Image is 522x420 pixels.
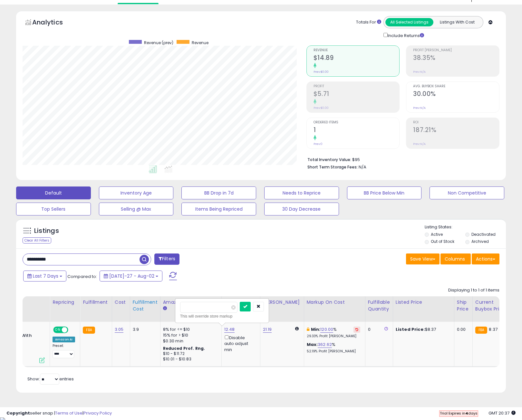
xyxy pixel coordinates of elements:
span: 2025-08-10 20:37 GMT [488,410,516,416]
div: Ship Price [457,299,470,312]
div: 8% for <= $10 [163,327,217,332]
span: Compared to: [67,273,97,280]
div: % [307,327,360,339]
button: Save View [406,253,440,264]
b: Total Inventory Value: [307,157,351,162]
a: Terms of Use [55,410,82,416]
button: BB Drop in 7d [181,186,256,199]
b: Min: [311,326,321,332]
div: $10 - $11.72 [163,351,217,357]
small: Amazon Fees. [163,306,167,311]
div: % [307,342,360,354]
h5: Listings [34,226,59,235]
span: Columns [445,256,465,262]
button: 30 Day Decrease [264,203,339,215]
div: Fulfillable Quantity [368,299,390,312]
div: Clear All Filters [23,237,51,243]
small: FBA [475,327,487,334]
button: Items Being Repriced [181,203,256,215]
label: Archived [471,239,489,244]
span: Revenue (prev) [144,40,173,45]
button: Columns [440,253,471,264]
div: Repricing [53,299,77,306]
span: N/A [359,164,366,170]
h5: Analytics [32,18,75,28]
div: Listed Price [396,299,451,306]
div: $10.01 - $10.83 [163,357,217,362]
button: Non Competitive [430,186,504,199]
small: Prev: N/A [413,106,426,110]
b: Listed Price: [396,326,425,332]
button: Listings With Cost [433,18,481,26]
div: Markup on Cost [307,299,362,306]
div: Amazon Fees [163,299,219,306]
div: 0.00 [457,327,468,332]
button: Actions [472,253,499,264]
button: BB Price Below Min [347,186,422,199]
div: Amazon AI [53,337,75,342]
button: Needs to Reprice [264,186,339,199]
span: Avg. Buybox Share [413,85,499,88]
span: Trial Expires in days [440,411,478,416]
b: Short Term Storage Fees: [307,164,358,170]
div: This will override store markup [180,313,264,320]
div: $8.37 [396,327,449,332]
a: 12.48 [224,326,235,333]
a: 3.05 [115,326,124,333]
button: Last 7 Days [23,271,66,282]
small: Prev: N/A [413,70,426,74]
button: Top Sellers [16,203,91,215]
span: Last 7 Days [33,273,58,279]
label: Deactivated [471,232,496,237]
b: Reduced Prof. Rng. [163,346,205,351]
button: Default [16,186,91,199]
div: Cost [115,299,127,306]
div: 3.9 [133,327,155,332]
div: $0.30 min [163,338,217,344]
span: OFF [67,327,78,333]
button: Filters [154,253,179,265]
p: 52.19% Profit [PERSON_NAME] [307,349,360,354]
div: Preset: [53,344,75,358]
label: Out of Stock [431,239,454,244]
span: Show: entries [27,376,74,382]
button: All Selected Listings [385,18,433,26]
h2: $5.71 [314,90,400,99]
div: Displaying 1 to 1 of 1 items [448,287,499,293]
a: 21.19 [263,326,272,333]
span: Revenue [192,40,208,45]
a: 120.00 [320,326,333,333]
span: Ordered Items [314,121,400,124]
div: Fulfillment Cost [133,299,158,312]
span: Profit [PERSON_NAME] [413,49,499,52]
h2: 187.21% [413,126,499,135]
button: Inventory Age [99,186,174,199]
h2: 30.00% [413,90,499,99]
h2: $14.89 [314,54,400,63]
small: Prev: N/A [413,142,426,146]
span: 8.37 [489,326,498,332]
h2: 1 [314,126,400,135]
span: Profit [314,85,400,88]
span: Revenue [314,49,400,52]
p: Listing States: [425,224,506,230]
div: Include Returns [379,32,432,39]
a: Privacy Policy [83,410,112,416]
th: The percentage added to the cost of goods (COGS) that forms the calculator for Min & Max prices. [304,296,365,322]
div: Disable auto adjust min [224,334,255,353]
div: [PERSON_NAME] [263,299,301,306]
button: [DATE]-27 - Aug-02 [100,271,162,282]
span: ON [54,327,62,333]
a: 362.62 [318,341,332,348]
div: 0 [368,327,388,332]
div: seller snap | | [6,410,112,416]
span: ROI [413,121,499,124]
p: 29.33% Profit [PERSON_NAME] [307,334,360,339]
small: Prev: $0.00 [314,106,329,110]
b: 4 [465,411,468,416]
span: [DATE]-27 - Aug-02 [109,273,154,279]
strong: Copyright [6,410,30,416]
li: $95 [307,155,495,163]
small: Prev: $0.00 [314,70,329,74]
div: 15% for > $10 [163,332,217,338]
